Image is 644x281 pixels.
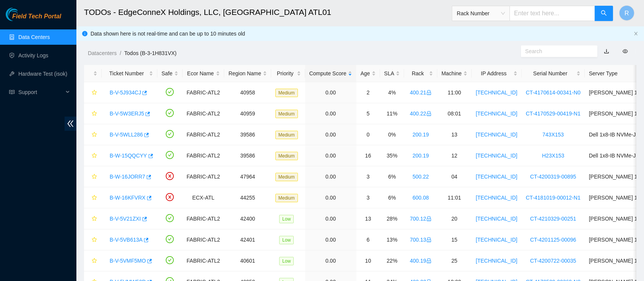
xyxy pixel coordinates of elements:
td: 0.00 [305,166,356,187]
td: 0.00 [305,250,356,271]
a: Todos (B-3-1H831VX) [124,50,176,56]
span: Low [279,215,294,223]
td: FABRIC-ATL2 [183,166,225,187]
span: check-circle [166,256,174,264]
span: star [92,237,97,243]
span: check-circle [166,214,174,222]
td: 0.00 [305,187,356,208]
button: star [88,192,97,204]
td: 42400 [224,208,271,229]
a: [TECHNICAL_ID] [476,237,518,243]
a: H23X153 [542,153,564,159]
img: Akamai Technologies [6,8,39,21]
td: FABRIC-ATL2 [183,124,225,145]
span: check-circle [166,151,174,159]
td: 04 [437,166,472,187]
td: ECX-ATL [183,187,225,208]
a: [TECHNICAL_ID] [476,153,518,159]
a: 600.08 [413,195,429,201]
span: check-circle [166,130,174,138]
a: B-W-16KFVRX [110,195,146,201]
span: star [92,195,97,201]
td: 6% [380,166,404,187]
span: Rack Number [457,8,505,19]
span: lock [426,258,432,263]
input: Search [525,47,587,55]
td: 40958 [224,82,271,103]
a: 700.13lock [410,237,432,243]
a: CT-4181019-00012-N1 [526,195,581,201]
td: 11:00 [437,82,472,103]
span: lock [426,237,432,242]
a: B-V-5V21ZXI [110,216,141,222]
button: star [88,234,97,246]
td: 0.00 [305,124,356,145]
a: [TECHNICAL_ID] [476,174,518,180]
span: star [92,174,97,180]
a: download [604,48,609,54]
a: CT-4170614-00341-N0 [526,89,581,96]
button: star [88,171,97,183]
button: close [634,31,638,36]
span: search [601,10,607,17]
a: Datacenters [88,50,117,56]
span: Field Tech Portal [12,13,61,20]
td: 5 [356,103,380,124]
span: Support [18,84,63,100]
span: Low [279,236,294,244]
a: 743X153 [542,132,564,138]
span: close-circle [166,172,174,180]
span: Medium [275,131,298,139]
td: 3 [356,187,380,208]
td: 40601 [224,250,271,271]
a: 200.19 [413,132,429,138]
a: [TECHNICAL_ID] [476,89,518,96]
span: star [92,111,97,117]
span: check-circle [166,88,174,96]
td: 13 [437,124,472,145]
a: B-V-5WLL286 [110,132,143,138]
a: B-V-5J934CJ [110,89,141,96]
span: star [92,258,97,264]
a: B-W-15QQCYY [110,153,147,159]
a: Data Centers [18,34,50,40]
span: Medium [275,110,298,118]
span: R [625,8,629,18]
td: 3 [356,166,380,187]
td: 11:01 [437,187,472,208]
button: search [595,6,613,21]
a: 200.19 [413,153,429,159]
a: [TECHNICAL_ID] [476,195,518,201]
span: read [9,89,15,95]
a: Hardware Test (isok) [18,71,67,77]
span: star [92,90,97,96]
td: 39586 [224,145,271,166]
td: 39586 [224,124,271,145]
td: 4% [380,82,404,103]
td: FABRIC-ATL2 [183,103,225,124]
td: 0% [380,124,404,145]
span: eye [623,49,628,54]
td: 25 [437,250,472,271]
td: FABRIC-ATL2 [183,145,225,166]
a: [TECHNICAL_ID] [476,132,518,138]
span: double-left [65,117,76,131]
a: CT-4201125-00096 [530,237,576,243]
td: 28% [380,208,404,229]
button: star [88,128,97,141]
span: check-circle [166,235,174,243]
button: star [88,107,97,120]
td: 22% [380,250,404,271]
a: Activity Logs [18,52,49,58]
button: star [88,255,97,267]
button: R [619,5,634,21]
td: 08:01 [437,103,472,124]
td: 15 [437,229,472,250]
td: 6% [380,187,404,208]
a: B-W-16JORR7 [110,174,145,180]
a: 400.19lock [410,258,432,264]
span: Medium [275,152,298,160]
span: / [120,50,121,56]
span: lock [426,90,432,95]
